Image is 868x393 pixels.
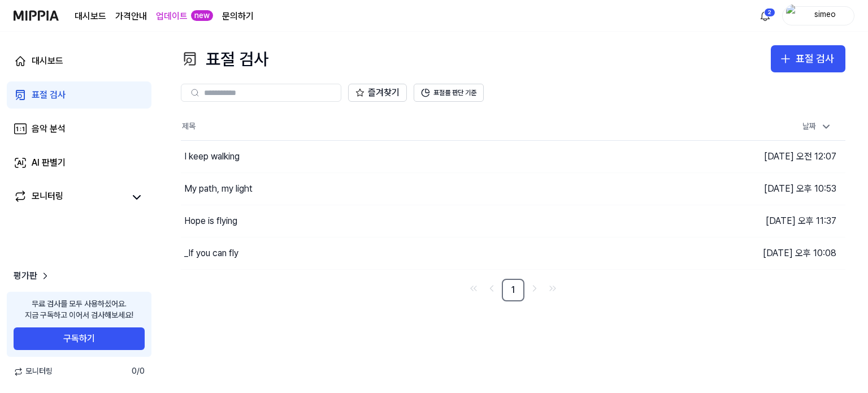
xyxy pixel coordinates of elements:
[181,113,679,140] th: 제목
[786,5,800,27] img: profile
[414,84,484,102] button: 표절률 판단 기준
[679,140,845,172] td: [DATE] 오전 12:07
[756,7,774,25] button: 알림2
[14,189,124,205] a: 모니터링
[7,81,151,109] a: 표절 검사
[14,366,53,377] span: 모니터링
[764,8,775,17] div: 2
[782,6,854,25] button: profilesimeo
[679,237,845,269] td: [DATE] 오후 10:08
[184,247,238,260] div: _If you can fly
[32,156,66,170] div: AI 판별기
[7,115,151,142] a: 음악 분석
[14,269,51,283] a: 평가판
[545,280,561,296] a: Go to last page
[32,122,66,136] div: 음악 분석
[191,10,213,21] div: new
[184,214,237,228] div: Hope is flying
[502,279,524,301] a: 1
[771,45,845,72] button: 표절 검사
[14,269,37,283] span: 평가판
[32,54,63,68] div: 대시보드
[798,118,836,136] div: 날짜
[222,10,254,23] a: 문의하기
[7,47,151,75] a: 대시보드
[132,366,145,377] span: 0 / 0
[184,182,253,196] div: My path, my light
[32,88,66,102] div: 표절 검사
[348,84,407,102] button: 즐겨찾기
[184,150,240,163] div: I keep walking
[679,172,845,205] td: [DATE] 오후 10:53
[32,189,63,205] div: 모니터링
[156,10,188,23] a: 업데이트
[796,51,834,67] div: 표절 검사
[181,45,268,72] div: 표절 검사
[679,205,845,237] td: [DATE] 오후 11:37
[484,280,500,296] a: Go to previous page
[466,280,481,296] a: Go to first page
[75,10,106,23] a: 대시보드
[181,279,845,301] nav: pagination
[527,280,542,296] a: Go to next page
[25,299,133,321] div: 무료 검사를 모두 사용하셨어요. 지금 구독하고 이어서 검사해보세요!
[803,9,847,21] div: simeo
[115,10,147,23] a: 가격안내
[7,149,151,176] a: AI 판별기
[758,9,772,23] img: 알림
[14,327,145,350] button: 구독하기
